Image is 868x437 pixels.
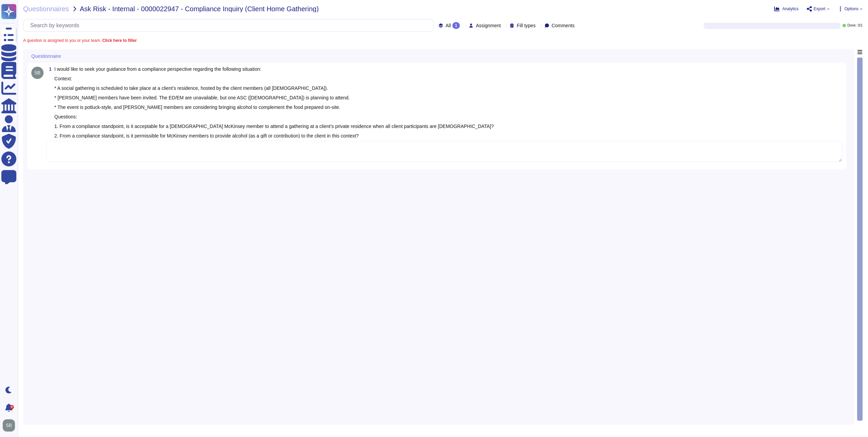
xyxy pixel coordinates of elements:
b: Click here to filter [101,38,137,43]
img: user [3,419,15,432]
span: Export [814,7,825,11]
span: 1 [46,67,52,71]
div: 1 [452,22,460,29]
div: 9+ [10,405,14,409]
input: Search by keywords [27,19,433,31]
span: Questionnaire [31,54,61,59]
button: Analytics [774,6,799,12]
span: Comments [552,23,575,28]
span: Done: [847,24,856,27]
span: A question is assigned to you or your team. [23,38,137,43]
span: Assignment [476,23,501,28]
span: All [446,23,451,28]
span: Fill types [517,23,535,28]
button: user [1,418,20,433]
span: Analytics [782,7,799,11]
span: 0 / 1 [858,24,863,27]
span: Ask Risk - Internal - 0000022947 - Compliance Inquiry (Client Home Gathering) [80,5,319,12]
img: user [31,67,44,79]
span: Options [845,7,858,11]
span: Questionnaires [23,5,69,12]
